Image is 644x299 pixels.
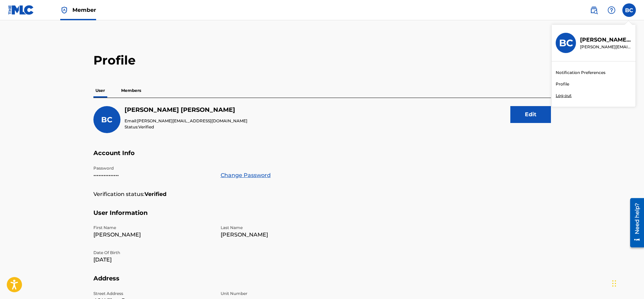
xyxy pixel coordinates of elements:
[93,165,213,171] p: Password
[72,6,96,14] span: Member
[612,273,616,294] div: Drag
[93,83,107,98] p: User
[93,250,213,256] p: Date Of Birth
[125,118,247,124] p: Email:
[93,225,213,231] p: First Name
[125,106,247,114] h5: Benjamin Cooper
[93,231,213,239] p: [PERSON_NAME]
[8,5,34,15] img: MLC Logo
[93,171,213,179] p: •••••••••••••••
[221,231,340,239] p: [PERSON_NAME]
[137,118,247,123] span: [PERSON_NAME][EMAIL_ADDRESS][DOMAIN_NAME]
[556,93,572,99] p: Log out
[610,267,644,299] iframe: Chat Widget
[580,36,631,44] p: Benjamin Cooper
[221,291,340,297] p: Unit Number
[510,106,551,123] button: Edit
[556,70,605,76] a: Notification Preferences
[93,275,551,291] h5: Address
[93,149,551,165] h5: Account Info
[580,44,631,50] p: ben-cooper@outlook.com
[607,6,616,14] img: help
[556,81,569,87] a: Profile
[559,37,573,49] h3: BC
[605,3,618,17] div: Help
[622,3,636,17] div: User Menu
[221,171,271,179] a: Change Password
[221,225,340,231] p: Last Name
[119,83,143,98] p: Members
[125,124,247,130] p: Status:
[93,209,551,225] h5: User Information
[93,291,213,297] p: Street Address
[101,115,112,124] span: BC
[590,6,598,14] img: search
[93,53,551,68] h2: Profile
[587,3,601,17] a: Public Search
[625,196,644,250] iframe: Resource Center
[93,190,145,198] p: Verification status:
[60,6,68,14] img: Top Rightsholder
[145,190,166,198] strong: Verified
[93,256,213,264] p: [DATE]
[138,124,154,129] span: Verified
